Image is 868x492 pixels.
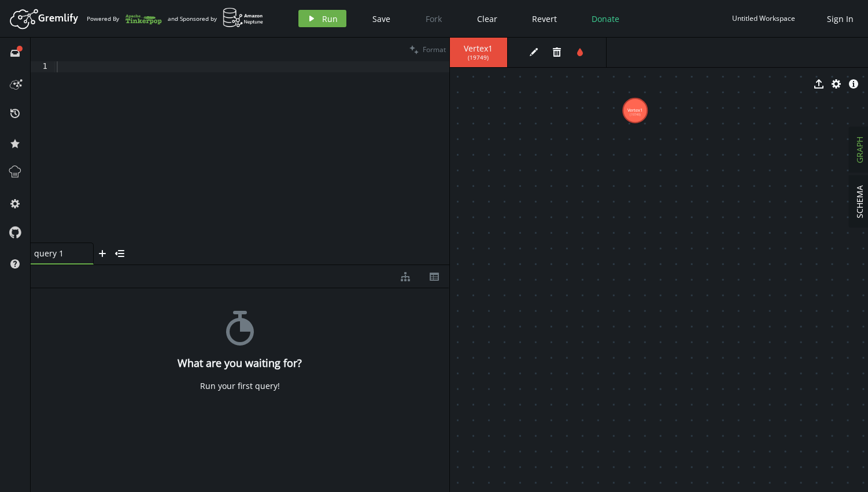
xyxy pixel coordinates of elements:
span: Run [322,13,338,24]
div: 1 [31,61,55,72]
span: Fork [426,13,442,24]
span: ( 19749 ) [468,54,489,61]
span: Clear [477,13,497,24]
span: Revert [532,13,557,24]
button: Format [406,38,449,61]
span: Sign In [827,13,854,24]
span: query 1 [34,248,80,259]
button: Fork [416,10,451,27]
span: Save [372,13,390,24]
button: Revert [523,10,566,27]
div: Untitled Workspace [732,14,795,23]
img: AWS Neptune [223,8,264,28]
span: Vertex1 [461,43,496,54]
tspan: (19749) [629,112,640,117]
span: SCHEMA [854,185,865,218]
tspan: Vertex1 [627,107,642,113]
button: Run [298,10,346,27]
button: Donate [583,10,628,27]
div: Powered By [87,9,162,29]
div: Run your first query! [200,381,280,391]
div: and Sponsored by [168,8,264,30]
span: Donate [592,13,619,24]
button: Sign In [821,10,859,27]
h4: What are you waiting for? [178,357,302,369]
button: Save [364,10,399,27]
span: Format [423,45,446,54]
span: GRAPH [854,137,865,163]
button: Clear [468,10,506,27]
